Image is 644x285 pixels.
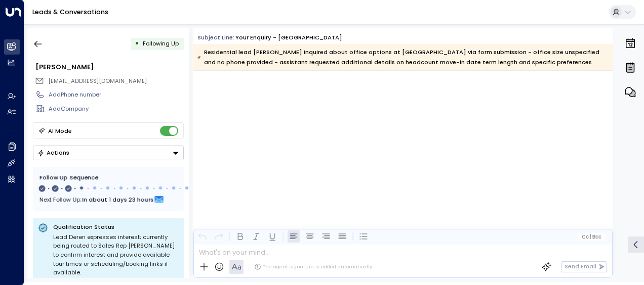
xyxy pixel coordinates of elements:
[143,39,179,47] span: Following Up
[254,263,372,270] div: The agent signature is added automatically
[135,36,139,51] div: •
[33,146,184,160] div: Button group with a nested menu
[578,233,605,241] button: Cc|Bcc
[590,234,591,240] span: |
[37,149,69,156] div: Actions
[235,33,342,42] div: Your enquiry - [GEOGRAPHIC_DATA]
[197,33,234,41] span: Subject Line:
[213,230,225,243] button: Redo
[48,77,147,85] span: [EMAIL_ADDRESS][DOMAIN_NAME]
[32,8,108,16] a: Leads & Conversations
[197,47,608,67] div: Residential lead [PERSON_NAME] inquired about office options at [GEOGRAPHIC_DATA] via form submis...
[196,230,209,243] button: Undo
[48,77,147,85] span: deren_stevens@yahoo.com
[82,194,153,205] span: In about 1 days 23 hours
[39,194,177,205] div: Next Follow Up:
[53,223,179,231] p: Qualification Status
[48,126,72,136] div: AI Mode
[39,173,177,182] div: Follow Up Sequence
[53,233,179,277] div: Lead Deren expresses interest; currently being routed to Sales Rep [PERSON_NAME] to confirm inter...
[582,234,601,240] span: Cc Bcc
[49,105,183,113] div: AddCompany
[33,146,184,160] button: Actions
[49,90,183,99] div: AddPhone number
[35,62,183,72] div: [PERSON_NAME]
